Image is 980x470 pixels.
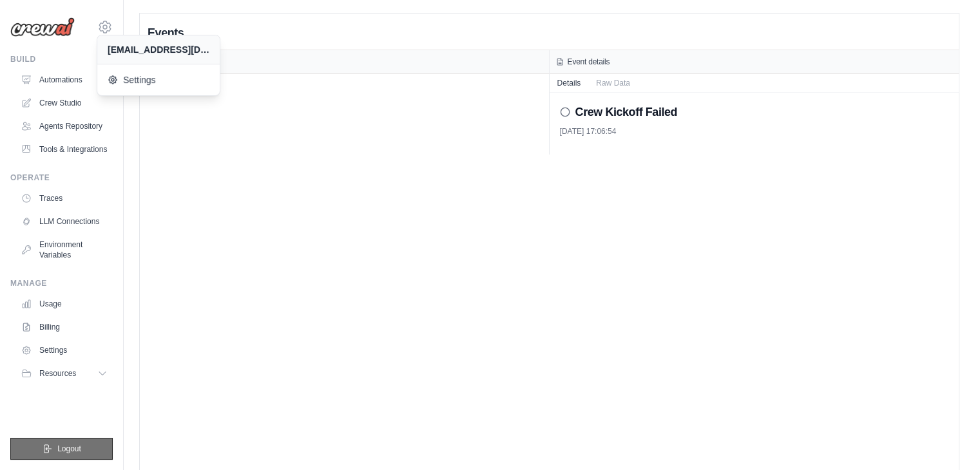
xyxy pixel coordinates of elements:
a: Crew Studio [15,93,113,113]
a: Agents Repository [15,116,113,136]
a: LLM Connections [15,211,113,232]
a: Settings [97,67,220,93]
div: [DATE] 17:06:54 [560,126,949,136]
button: Logout [10,438,113,460]
h2: Crew Kickoff Failed [575,103,678,121]
span: Logout [57,444,81,454]
a: Traces [15,188,113,209]
h2: Events [148,24,184,42]
button: Resources [15,363,113,384]
button: Details [550,74,589,92]
span: Resources [39,368,76,379]
h3: Event details [568,57,610,67]
div: Operate [10,173,113,183]
a: Environment Variables [15,234,113,265]
button: Raw Data [588,74,638,92]
div: Manage [10,278,113,288]
img: Logo [10,17,75,37]
a: Automations [15,70,113,90]
div: Widget de chat [916,408,980,470]
iframe: Chat Widget [916,408,980,470]
div: [EMAIL_ADDRESS][DOMAIN_NAME] [108,43,209,56]
div: Build [10,54,113,64]
a: Settings [15,340,113,361]
span: Settings [108,73,209,86]
a: Billing [15,317,113,337]
a: Tools & Integrations [15,139,113,160]
a: Usage [15,294,113,314]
